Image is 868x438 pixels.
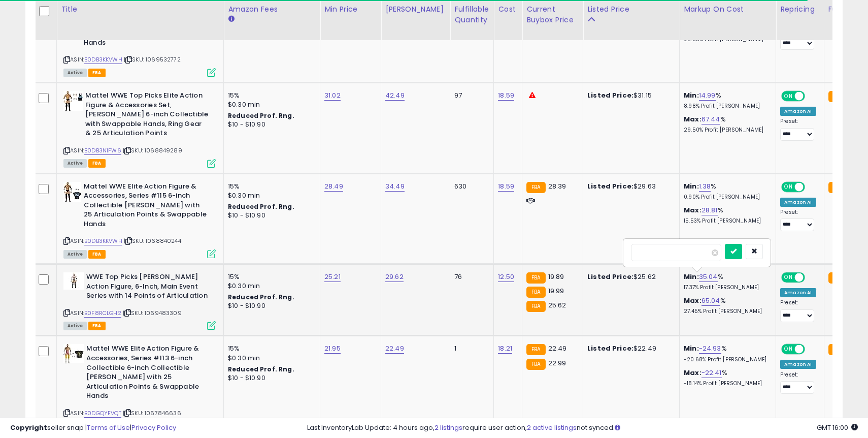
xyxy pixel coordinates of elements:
[548,286,564,296] span: 19.99
[324,343,341,354] a: 21.95
[84,237,122,245] a: B0DB3KKVWH
[63,159,87,168] span: All listings currently available for purchase on Amazon
[228,281,312,291] div: $0.30 min
[804,345,820,354] span: OFF
[228,15,234,24] small: Amazon Fees.
[684,343,699,353] b: Min:
[385,90,405,101] a: 42.49
[385,272,404,282] a: 29.62
[587,272,672,281] div: $25.62
[228,100,312,109] div: $0.30 min
[684,114,702,124] b: Max:
[228,302,312,310] div: $10 - $10.90
[587,272,633,281] b: Listed Price:
[324,4,377,15] div: Min Price
[699,343,721,354] a: -24.93
[702,296,720,306] a: 65.04
[385,4,446,15] div: [PERSON_NAME]
[435,423,462,432] a: 2 listings
[684,368,768,387] div: %
[587,91,672,100] div: $31.15
[780,118,816,141] div: Preset:
[548,358,566,368] span: 22.99
[684,91,768,110] div: %
[454,272,486,281] div: 76
[86,272,210,303] b: WWE Top Picks [PERSON_NAME] Action Figure, 6-Inch, Main Event Series with 14 Points of Articulation
[228,91,312,100] div: 15%
[123,309,182,317] span: | SKU: 1069483309
[228,374,312,383] div: $10 - $10.90
[228,4,316,15] div: Amazon Fees
[684,182,768,201] div: %
[587,182,672,191] div: $29.63
[684,308,768,315] p: 27.45% Profit [PERSON_NAME]
[702,205,718,215] a: 28.81
[124,55,181,64] span: | SKU: 1069532772
[63,1,216,76] div: ASIN:
[684,127,768,134] p: 29.50% Profit [PERSON_NAME]
[684,194,768,201] p: 0.90% Profit [PERSON_NAME]
[454,91,486,100] div: 97
[780,299,816,322] div: Preset:
[228,354,312,363] div: $0.30 min
[228,191,312,200] div: $0.30 min
[498,181,514,192] a: 18.59
[228,111,294,120] b: Reduced Prof. Rng.
[587,90,633,100] b: Listed Price:
[228,120,312,129] div: $10 - $10.90
[87,423,130,432] a: Terms of Use
[88,159,106,168] span: FBA
[61,4,219,15] div: Title
[63,182,81,202] img: 41XsrPl0uSL._SL40_.jpg
[88,69,106,77] span: FBA
[63,91,83,111] img: 41Ht7hDrDCL._SL40_.jpg
[63,250,87,259] span: All listings currently available for purchase on Amazon
[63,344,84,363] img: 41ln16xy7YL._SL40_.jpg
[123,146,182,154] span: | SKU: 1068849289
[228,211,312,220] div: $10 - $10.90
[684,380,768,387] p: -18.14% Profit [PERSON_NAME]
[828,272,847,284] small: FBA
[702,114,720,124] a: 67.44
[498,4,518,15] div: Cost
[548,272,564,281] span: 19.89
[454,4,489,25] div: Fulfillable Quantity
[385,343,404,354] a: 22.49
[684,272,768,291] div: %
[548,300,566,310] span: 25.62
[84,309,121,318] a: B0F8RCLGH2
[131,423,176,432] a: Privacy Policy
[684,272,699,281] b: Min:
[527,423,577,432] a: 2 active listings
[548,343,567,353] span: 22.49
[684,206,768,225] div: %
[684,103,768,110] p: 8.98% Profit [PERSON_NAME]
[124,237,181,245] span: | SKU: 1068840244
[86,344,210,403] b: Mattel WWE Elite Action Figure & Accessories, Series #113 6-inch Collectible 6-inch Collectible [...
[684,4,772,15] div: Markup on Cost
[324,181,343,192] a: 28.49
[684,296,768,315] div: %
[526,344,545,355] small: FBA
[780,360,816,369] div: Amazon AI
[804,92,820,101] span: OFF
[587,343,633,353] b: Listed Price:
[780,4,819,15] div: Repricing
[782,182,795,191] span: ON
[587,344,672,353] div: $22.49
[228,202,294,211] b: Reduced Prof. Rng.
[780,107,816,116] div: Amazon AI
[526,182,545,193] small: FBA
[699,90,716,101] a: 14.99
[684,205,702,215] b: Max:
[782,273,795,282] span: ON
[63,69,87,77] span: All listings currently available for purchase on Amazon
[526,359,545,370] small: FBA
[10,423,47,432] strong: Copyright
[526,301,545,312] small: FBA
[804,182,820,191] span: OFF
[84,55,122,64] a: B0DB3KKVWH
[526,4,579,25] div: Current Buybox Price
[817,423,858,432] span: 2025-10-10 16:00 GMT
[324,272,341,282] a: 25.21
